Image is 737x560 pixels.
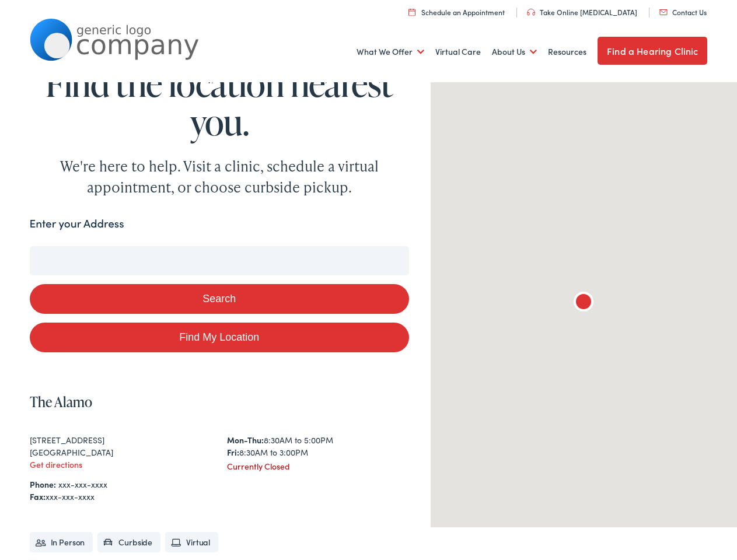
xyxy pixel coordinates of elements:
a: xxx-xxx-xxxx [58,478,107,490]
button: Search [30,284,410,314]
div: [STREET_ADDRESS] [30,434,212,446]
a: What We Offer [357,30,424,73]
a: Find a Hearing Clinic [598,37,707,65]
a: Virtual Care [435,30,481,73]
div: xxx-xxx-xxxx [30,491,410,503]
img: utility icon [659,9,668,15]
img: utility icon [527,9,535,16]
div: Currently Closed [227,460,409,473]
label: Enter your Address [30,215,124,232]
a: Take Online [MEDICAL_DATA] [527,7,637,17]
div: We're here to help. Visit a clinic, schedule a virtual appointment, or choose curbside pickup. [33,156,406,198]
li: Virtual [165,532,218,552]
a: Schedule an Appointment [408,7,505,17]
div: The Alamo [570,289,598,317]
a: Contact Us [659,7,707,17]
div: [GEOGRAPHIC_DATA] [30,446,212,459]
a: Resources [548,30,586,73]
a: Find My Location [30,323,410,352]
input: Enter your address or zip code [30,246,410,275]
div: 8:30AM to 5:00PM 8:30AM to 3:00PM [227,434,409,459]
strong: Phone: [30,478,56,490]
a: About Us [492,30,537,73]
strong: Fax: [30,491,46,502]
li: In Person [30,532,93,552]
strong: Fri: [227,446,239,458]
li: Curbside [97,532,160,552]
a: The Alamo [30,392,92,411]
strong: Mon-Thu: [227,434,264,446]
h1: Find the location nearest you. [30,64,410,141]
img: utility icon [408,8,415,16]
a: Get directions [30,459,82,470]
